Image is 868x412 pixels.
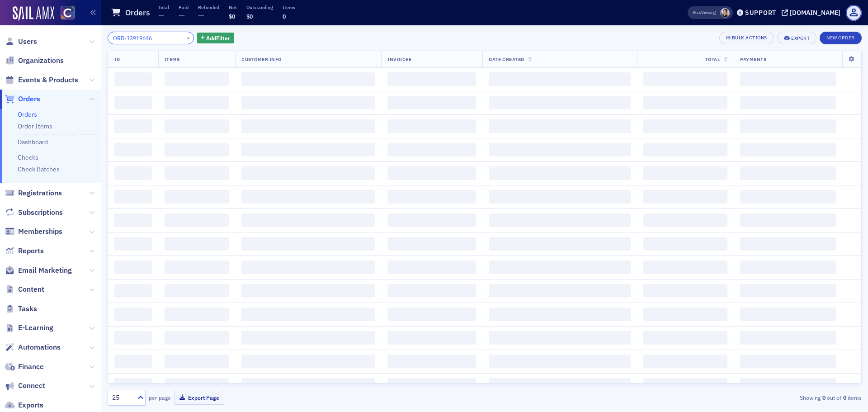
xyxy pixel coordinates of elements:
p: Outstanding [246,4,273,10]
a: Check Batches [18,165,60,173]
a: Order Items [18,122,52,130]
span: ‌ [241,308,375,321]
span: Content [18,284,44,294]
span: ‌ [489,190,630,204]
span: ‌ [643,355,728,368]
span: Email Marketing [18,265,72,275]
strong: 0 [821,393,827,402]
span: Subscriptions [18,208,63,218]
span: Connect [18,381,45,391]
span: — [158,10,165,21]
span: ‌ [165,166,229,180]
span: ‌ [740,308,836,321]
span: ‌ [387,119,476,133]
span: ‌ [165,260,229,274]
span: ‌ [740,72,836,86]
button: × [184,33,193,42]
span: Memberships [18,227,62,237]
span: ‌ [114,284,152,298]
a: Registrations [5,188,62,198]
span: ‌ [165,355,229,368]
span: ‌ [740,284,836,298]
span: Finance [18,362,44,372]
span: ‌ [165,284,229,298]
span: ‌ [740,166,836,180]
span: ‌ [643,190,728,204]
span: Total [705,56,720,62]
span: ‌ [643,331,728,345]
button: Export [777,32,816,44]
span: ‌ [114,143,152,156]
span: — [179,10,185,21]
span: ‌ [643,119,728,133]
span: ‌ [241,213,375,227]
span: ‌ [165,237,229,251]
span: ‌ [165,72,229,86]
span: ‌ [114,166,152,180]
span: ‌ [114,237,152,251]
a: Memberships [5,227,62,237]
span: ‌ [643,284,728,298]
p: Paid [179,4,189,10]
label: per page [149,393,171,402]
span: ‌ [740,237,836,251]
span: ‌ [643,237,728,251]
span: — [198,10,204,21]
span: ‌ [241,260,375,274]
span: ‌ [489,355,630,368]
button: AddFilter [197,33,234,44]
span: Organizations [18,56,64,66]
span: ‌ [387,96,476,109]
span: ‌ [387,284,476,298]
span: ‌ [165,213,229,227]
span: Date Created [489,56,524,62]
span: ‌ [489,331,630,345]
span: ‌ [241,72,375,86]
span: ‌ [643,72,728,86]
span: Reports [18,246,44,256]
span: ‌ [241,96,375,109]
span: Registrations [18,188,62,198]
span: Invoicee [387,56,411,62]
div: Support [745,9,776,17]
span: ‌ [241,166,375,180]
span: ‌ [643,378,728,392]
span: ‌ [489,308,630,321]
span: Tasks [18,304,37,314]
a: Finance [5,362,44,372]
span: Pamela Galey-Coleman [720,8,730,18]
span: ‌ [241,190,375,204]
span: ‌ [489,378,630,392]
span: $0 [229,13,235,20]
span: ‌ [387,308,476,321]
span: ‌ [740,190,836,204]
span: ‌ [643,96,728,109]
span: ‌ [489,143,630,156]
span: ‌ [241,119,375,133]
a: E-Learning [5,323,53,333]
img: SailAMX [61,6,75,20]
span: ‌ [387,166,476,180]
span: ‌ [114,119,152,133]
span: ‌ [387,260,476,274]
span: ‌ [489,260,630,274]
span: ‌ [489,96,630,109]
span: ‌ [740,260,836,274]
p: Net [229,4,237,10]
span: Payments [740,56,766,62]
span: E-Learning [18,323,53,333]
span: ‌ [643,213,728,227]
span: ‌ [241,143,375,156]
p: Refunded [198,4,219,10]
h1: Orders [125,7,150,18]
a: Tasks [5,304,37,314]
p: Total [158,4,169,10]
button: [DOMAIN_NAME] [782,9,844,16]
span: ‌ [489,237,630,251]
a: Orders [5,94,40,104]
span: ‌ [387,378,476,392]
a: Events & Products [5,75,78,85]
span: ‌ [387,143,476,156]
a: View Homepage [54,6,75,21]
span: ‌ [241,331,375,345]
